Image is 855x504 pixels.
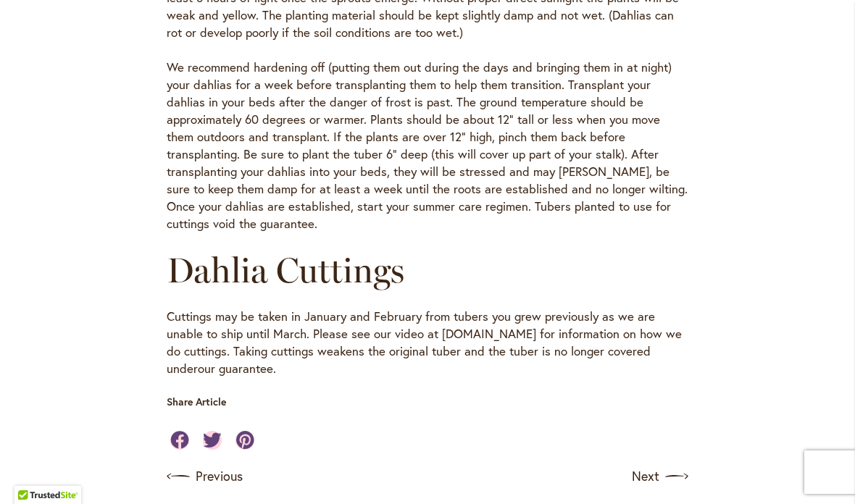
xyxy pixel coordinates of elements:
a: Share on Facebook [170,431,189,450]
p: Share Article [167,395,247,409]
h2: Dahlia Cuttings [167,250,688,290]
p: We recommend hardening off (putting them out during the days and bringing them in at night) your ... [167,59,688,232]
a: Share on Twitter [203,431,222,450]
a: Share on Pinterest [235,431,254,450]
a: our guarantee [198,360,273,377]
p: Cuttings may be taken in January and February from tubers you grew previously as we are unable to... [167,308,688,377]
